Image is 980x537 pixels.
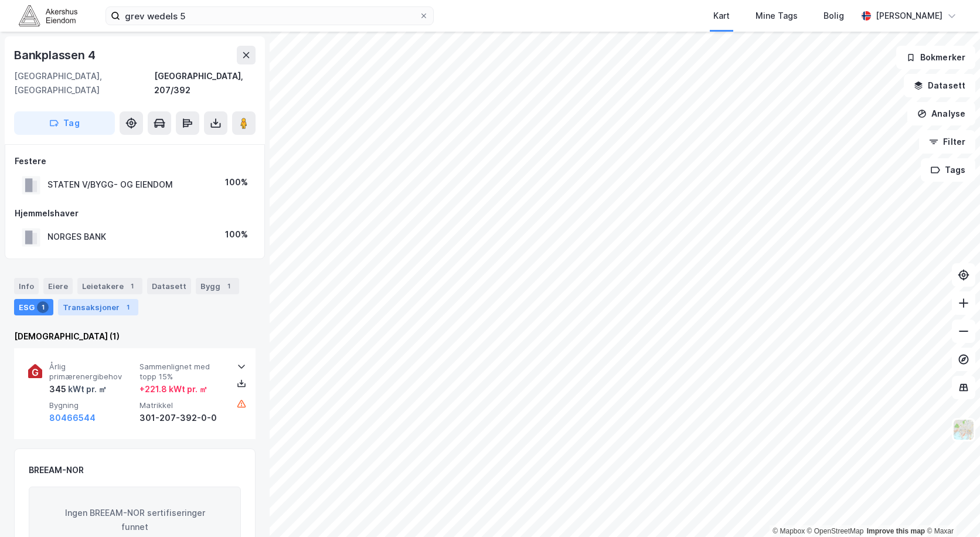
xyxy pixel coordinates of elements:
[921,481,980,537] iframe: Chat Widget
[907,102,975,125] button: Analyse
[14,299,53,315] div: ESG
[223,280,234,292] div: 1
[773,527,805,535] a: Mapbox
[49,382,107,396] div: 345
[139,400,225,410] span: Matrikkel
[139,382,207,396] div: + 221.8 kWt pr. ㎡
[49,400,135,410] span: Bygning
[14,329,256,344] div: [DEMOGRAPHIC_DATA] (1)
[47,178,173,192] div: STATEN V/BYGG- OG EIENDOM
[19,5,77,26] img: akershus-eiendom-logo.9091f326c980b4bce74ccdd9f866810c.svg
[713,9,730,23] div: Kart
[122,301,134,313] div: 1
[49,362,135,382] span: Årlig primærenergibehov
[37,301,49,313] div: 1
[952,419,975,441] img: Z
[29,463,84,477] div: BREEAM-NOR
[139,362,225,382] span: Sammenlignet med topp 15%
[139,411,225,425] div: 301-207-392-0-0
[154,69,256,97] div: [GEOGRAPHIC_DATA], 207/392
[43,278,73,294] div: Eiere
[876,9,942,23] div: [PERSON_NAME]
[58,299,138,315] div: Transaksjoner
[77,278,142,294] div: Leietakere
[896,46,975,69] button: Bokmerker
[14,278,39,294] div: Info
[66,382,107,396] div: kWt pr. ㎡
[49,411,96,425] button: 80466544
[807,527,864,535] a: OpenStreetMap
[47,230,106,244] div: NORGES BANK
[15,154,255,168] div: Festere
[120,7,419,25] input: Søk på adresse, matrikkel, gårdeiere, leietakere eller personer
[225,227,248,242] div: 100%
[919,130,975,154] button: Filter
[15,206,255,220] div: Hjemmelshaver
[756,9,798,23] div: Mine Tags
[921,158,975,182] button: Tags
[196,278,239,294] div: Bygg
[147,278,191,294] div: Datasett
[921,481,980,537] div: Kontrollprogram for chat
[126,280,138,292] div: 1
[824,9,844,23] div: Bolig
[904,74,975,97] button: Datasett
[867,527,925,535] a: Improve this map
[14,111,115,135] button: Tag
[14,69,154,97] div: [GEOGRAPHIC_DATA], [GEOGRAPHIC_DATA]
[14,46,97,64] div: Bankplassen 4
[225,175,248,189] div: 100%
